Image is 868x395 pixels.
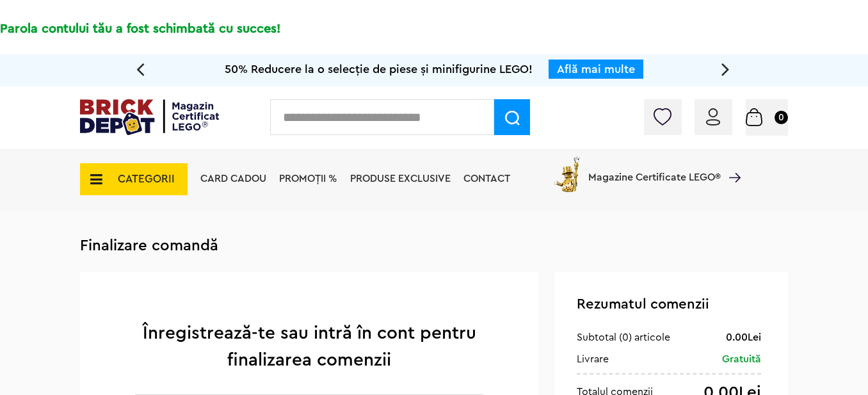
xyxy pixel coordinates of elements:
[726,330,761,345] div: 0.00Lei
[577,330,670,345] div: Subtotal (0) articole
[135,319,483,373] h1: Înregistrează-te sau intră în cont pentru finalizarea comenzii
[279,173,337,184] a: PROMOȚII %
[350,173,451,184] a: Produse exclusive
[200,173,266,184] a: Card Cadou
[557,63,635,75] a: Află mai multe
[577,297,709,311] span: Rezumatul comenzii
[225,63,533,75] span: 50% Reducere la o selecție de piese și minifigurine LEGO!
[721,156,741,166] a: Magazine Certificate LEGO®
[775,111,788,124] small: 0
[80,236,788,255] h3: Finalizare comandă
[118,173,175,184] span: CATEGORII
[588,154,721,184] span: Magazine Certificate LEGO®
[722,351,761,367] div: Gratuită
[463,173,510,184] a: Contact
[577,351,609,367] div: Livrare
